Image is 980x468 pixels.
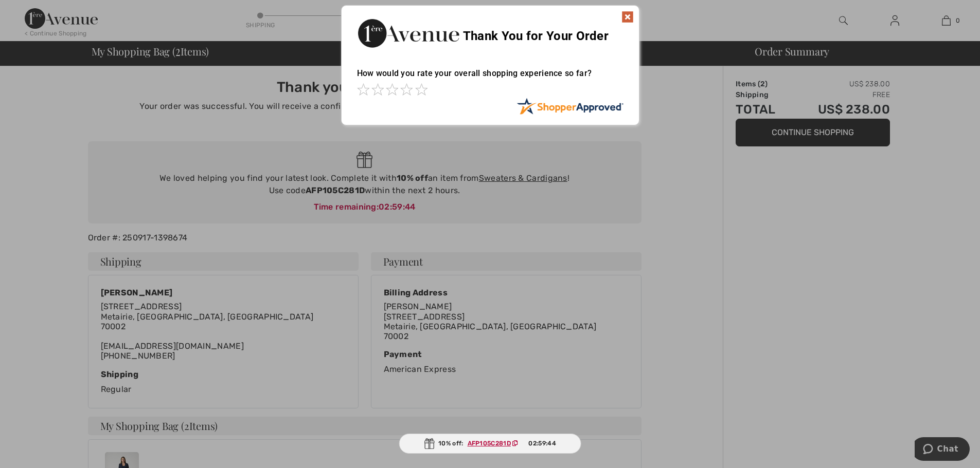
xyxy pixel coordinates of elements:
[357,16,460,50] img: Thank You for Your Order
[23,7,44,16] span: Chat
[424,438,434,449] img: Gift.svg
[399,434,581,454] div: 10% off:
[468,440,511,447] ins: AFP105C281D
[528,439,556,448] span: 02:59:44
[621,11,634,23] img: x
[357,58,623,98] div: How would you rate your overall shopping experience so far?
[463,29,609,43] span: Thank You for Your Order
